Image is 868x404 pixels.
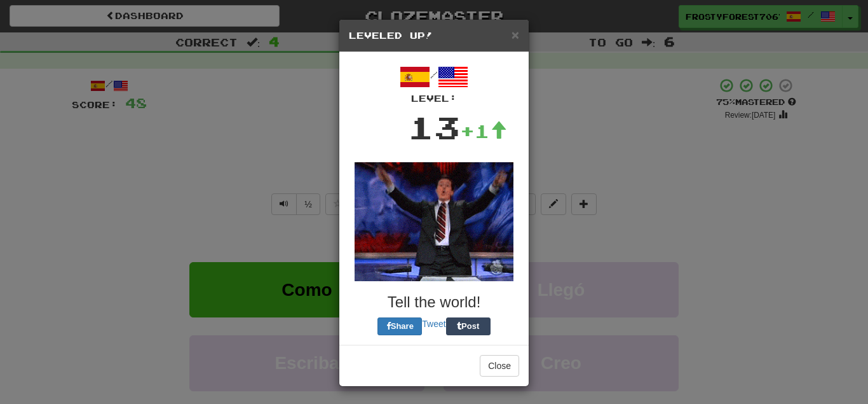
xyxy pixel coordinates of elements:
[349,29,519,42] h5: Leveled Up!
[512,28,519,41] button: Close
[355,162,513,281] img: colbert-2-be1bfdc20e1ad268952deef278b8706a84000d88b3e313df47e9efb4a1bfc052.gif
[460,118,507,144] div: +1
[408,105,460,150] div: 13
[377,317,422,335] button: Share
[349,92,519,105] div: Level:
[349,62,519,105] div: /
[349,294,519,310] h3: Tell the world!
[422,319,445,329] a: Tweet
[446,317,491,335] button: Post
[512,27,519,42] span: ×
[480,355,519,377] button: Close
